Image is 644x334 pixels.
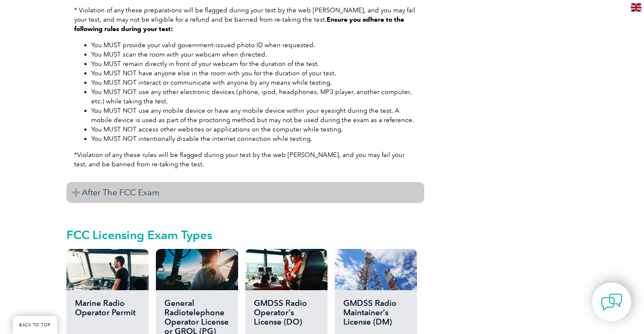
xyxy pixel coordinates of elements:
a: BACK TO TOP [13,316,57,334]
li: You MUST NOT interact or communicate with anyone by any means while testing. [91,78,417,87]
p: *Violation of any these rules will be flagged during your test by the web [PERSON_NAME], and you ... [74,150,417,169]
li: You MUST NOT access other websites or applications on the computer while testing. [91,125,417,134]
li: You MUST provide your valid government-issued photo ID when requested. [91,40,417,50]
li: You MUST NOT use any other electronic devices (phone, ipod, headphones, MP3 player, another compu... [91,87,417,106]
li: You MUST scan the room with your webcam when directed. [91,50,417,59]
h3: After The FCC Exam [66,182,424,203]
img: en [631,3,641,11]
li: You MUST NOT have anyone else in the room with you for the duration of your test. [91,69,417,78]
li: You MUST NOT intentionally disable the internet connection while testing. [91,134,417,143]
img: contact-chat.png [601,291,622,313]
p: * Violation of any these preparations will be flagged during your test by the web [PERSON_NAME], ... [74,6,417,34]
h2: FCC Licensing Exam Types [66,228,424,242]
li: You MUST NOT use any mobile device or have any mobile device within your eyesight during the test... [91,106,417,125]
li: You MUST remain directly in front of your webcam for the duration of the test. [91,59,417,69]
